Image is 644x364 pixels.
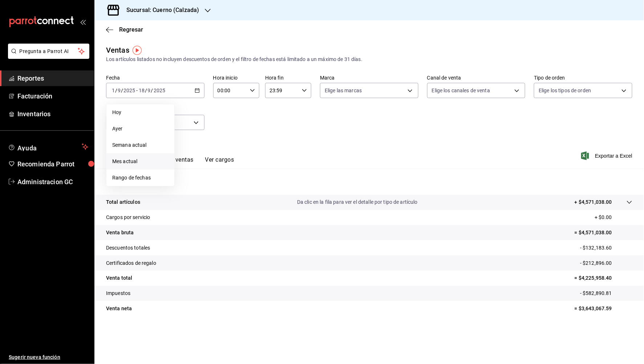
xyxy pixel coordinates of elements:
div: navigation tabs [118,156,234,169]
a: Pregunta a Parrot AI [5,53,89,60]
input: -- [147,88,151,93]
span: Elige los tipos de orden [539,87,591,94]
p: Impuestos [106,290,130,297]
p: Venta neta [106,305,132,312]
label: Canal de venta [427,76,526,81]
button: open_drawer_menu [80,19,86,25]
span: Administracion GC [17,177,88,187]
input: -- [117,88,121,93]
img: Tooltip marker [133,46,142,55]
span: Elige los canales de venta [432,87,490,94]
p: Da clic en la fila para ver el detalle por tipo de artículo [297,198,418,206]
p: - $212,896.00 [580,259,632,267]
input: ---- [153,88,166,93]
p: Certificados de regalo [106,259,156,267]
span: - [136,88,138,93]
label: Marca [320,76,418,81]
p: Resumen [106,177,632,186]
input: ---- [123,88,135,93]
span: / [115,88,117,93]
p: + $0.00 [595,214,632,221]
p: - $132,183.60 [580,244,632,252]
div: Los artículos listados no incluyen descuentos de orden y el filtro de fechas está limitado a un m... [106,56,632,63]
span: / [151,88,153,93]
button: Regresar [106,26,143,33]
span: Hoy [112,109,169,116]
span: Recomienda Parrot [17,159,88,169]
label: Hora fin [265,76,311,81]
span: Facturación [17,91,88,101]
p: Total artículos [106,198,140,206]
span: Sugerir nueva función [9,353,88,361]
h3: Sucursal: Cuerno (Calzada) [121,6,199,15]
p: + $4,571,038.00 [575,198,612,206]
span: Ayuda [17,142,79,151]
span: Mes actual [112,158,169,165]
p: - $582,890.81 [580,290,632,297]
p: Descuentos totales [106,244,150,252]
span: Rango de fechas [112,174,169,182]
span: Pregunta a Parrot AI [20,48,78,55]
p: = $3,643,067.59 [575,305,632,312]
span: Inventarios [17,109,88,119]
input: -- [138,88,145,93]
button: Exportar a Excel [583,151,632,160]
button: Pregunta a Parrot AI [8,44,89,59]
span: Elige las marcas [325,87,362,94]
div: Ventas [106,45,129,56]
span: / [121,88,123,93]
p: = $4,225,958.40 [575,274,632,282]
p: = $4,571,038.00 [575,229,632,236]
span: Regresar [119,26,143,33]
p: Venta bruta [106,229,134,236]
p: Venta total [106,274,132,282]
span: Reportes [17,73,88,83]
span: Semana actual [112,141,169,149]
button: Ver ventas [165,156,194,169]
label: Fecha [106,76,204,81]
label: Hora inicio [213,76,259,81]
input: -- [112,88,115,93]
p: Cargos por servicio [106,214,150,221]
span: / [145,88,147,93]
span: Ayer [112,125,169,133]
button: Ver cargos [205,156,234,169]
label: Tipo de orden [534,76,632,81]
